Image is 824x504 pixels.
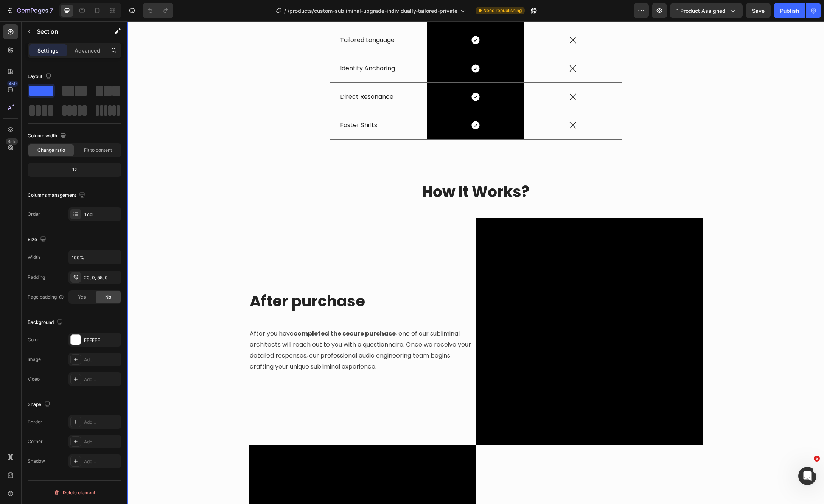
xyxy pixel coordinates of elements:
[84,458,120,465] div: Add...
[28,356,41,363] div: Image
[814,456,820,462] span: 6
[50,6,53,15] p: 7
[29,165,120,175] div: 12
[28,487,121,499] button: Delete element
[84,337,120,344] div: FFFFFF
[28,274,45,281] div: Padding
[780,7,799,15] div: Publish
[37,147,65,154] span: Change ratio
[84,211,120,218] div: 1 col
[84,147,112,154] span: Fit to content
[28,294,64,300] div: Page padding
[483,7,522,14] span: Need republishing
[6,138,18,145] div: Beta
[84,419,120,426] div: Add...
[676,7,726,15] span: 1 product assigned
[75,47,100,54] p: Advanced
[84,376,120,383] div: Add...
[28,235,48,245] div: Size
[122,269,238,291] strong: After purchase
[28,458,45,465] div: Shadow
[213,44,290,51] p: Identity Anchoring
[54,488,95,497] div: Delete element
[752,8,765,14] span: Save
[213,100,290,108] p: Faster Shifts
[6,160,691,181] h2: How It Works?
[288,7,457,15] span: /products/custom-subliminal-upgrade-individually-tailored-private
[28,317,64,328] div: Background
[127,21,824,504] iframe: Design area
[798,467,816,485] iframe: Intercom live chat
[84,274,120,281] div: 20, 0, 55, 0
[37,47,59,54] p: Settings
[28,72,53,82] div: Layout
[28,438,43,445] div: Corner
[84,356,120,363] div: Add...
[3,3,56,18] button: 7
[746,3,771,18] button: Save
[105,294,111,300] span: No
[28,211,40,218] div: Order
[166,308,268,317] strong: completed the secure purchase
[284,7,286,15] span: /
[28,131,68,141] div: Column width
[28,190,87,201] div: Columns management
[122,307,348,351] p: After you have , one of our subliminal architects will reach out to you with a questionnaire. Onc...
[213,72,290,80] p: Direct Resonance
[7,81,18,87] div: 450
[69,250,121,264] input: Auto
[28,254,40,261] div: Width
[143,3,173,18] div: Undo/Redo
[84,439,120,445] div: Add...
[28,376,40,383] div: Video
[670,3,743,18] button: 1 product assigned
[774,3,805,18] button: Publish
[37,27,99,36] p: Section
[28,336,39,343] div: Color
[348,197,575,424] video: Video
[28,418,42,425] div: Border
[28,400,52,410] div: Shape
[78,294,86,300] span: Yes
